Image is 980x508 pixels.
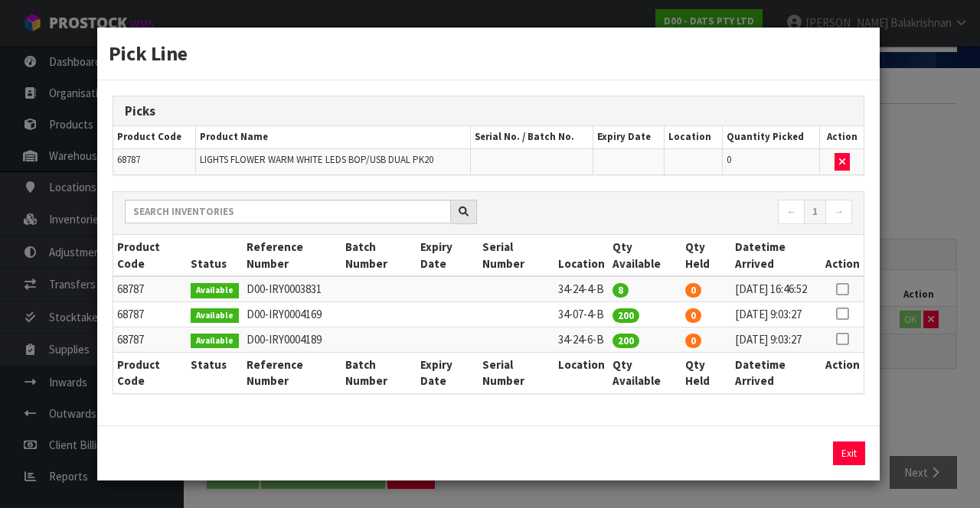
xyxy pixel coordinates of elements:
h3: Pick Line [109,39,868,67]
th: Serial No. / Batch No. [471,126,593,148]
span: LIGHTS FLOWER WARM WHITE LEDS BOP/USB DUAL PK20 [200,153,433,166]
td: 34-07-4-B [554,302,609,327]
td: 68787 [113,276,187,301]
th: Batch Number [341,235,416,276]
th: Status [187,352,243,392]
span: 8 [612,283,629,298]
span: Available [191,308,239,324]
th: Location [664,126,722,148]
button: Exit [833,441,865,465]
th: Product Name [195,126,470,148]
td: D00-IRY0004169 [243,302,341,327]
td: 34-24-4-B [554,276,609,301]
a: 1 [804,200,826,224]
th: Batch Number [341,352,416,392]
td: [DATE] 9:03:27 [731,302,822,327]
th: Status [187,235,243,276]
th: Reference Number [243,235,341,276]
th: Qty Available [609,352,682,392]
td: D00-IRY0003831 [243,276,341,301]
span: 0 [685,308,701,323]
h3: Picks [125,104,852,119]
th: Product Code [113,352,187,392]
td: [DATE] 9:03:27 [731,327,822,352]
span: 0 [727,153,731,166]
th: Expiry Date [593,126,664,148]
th: Expiry Date [416,235,479,276]
a: → [825,200,852,224]
th: Qty Held [681,352,731,392]
th: Product Code [113,126,195,148]
nav: Page navigation [500,200,852,226]
th: Quantity Picked [722,126,819,148]
th: Location [554,235,609,276]
th: Action [820,126,864,148]
span: 200 [612,308,639,323]
th: Action [822,352,864,392]
th: Serial Number [479,235,554,276]
th: Reference Number [243,352,341,392]
span: 200 [612,334,639,348]
th: Datetime Arrived [731,352,822,392]
span: 0 [685,334,701,348]
span: 68787 [117,153,140,166]
th: Product Code [113,235,187,276]
a: ← [778,200,805,224]
th: Action [822,235,864,276]
td: [DATE] 16:46:52 [731,276,822,301]
th: Location [554,352,609,392]
th: Datetime Arrived [731,235,822,276]
td: 68787 [113,302,187,327]
th: Serial Number [479,352,554,392]
input: Search inventories [125,200,451,223]
span: Available [191,334,239,349]
span: 0 [685,283,701,298]
td: 34-24-6-B [554,327,609,352]
th: Qty Held [681,235,731,276]
span: Available [191,283,239,298]
th: Expiry Date [416,352,479,392]
th: Qty Available [609,235,682,276]
td: 68787 [113,327,187,352]
td: D00-IRY0004189 [243,327,341,352]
